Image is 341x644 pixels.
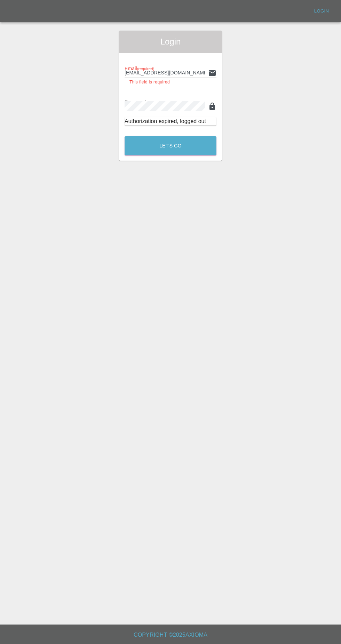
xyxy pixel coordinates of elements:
div: Authorization expired, logged out [125,117,216,126]
small: (required) [137,67,154,71]
span: Password [125,99,164,105]
a: Login [310,6,333,17]
span: Email [125,66,154,71]
button: Let's Go [125,136,216,155]
span: Login [125,36,216,47]
h6: Copyright © 2025 Axioma [6,630,335,640]
small: (required) [146,100,164,104]
p: This field is required [129,79,212,86]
